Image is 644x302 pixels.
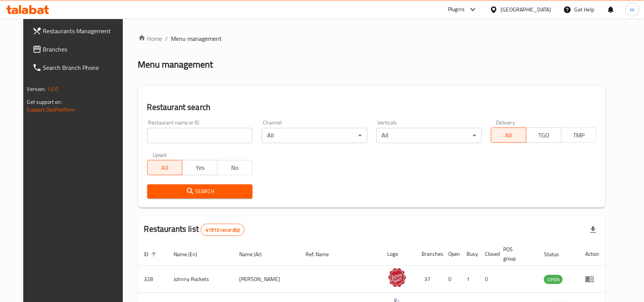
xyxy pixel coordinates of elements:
[147,102,597,113] h2: Restaurant search
[501,5,551,14] div: [GEOGRAPHIC_DATA]
[377,128,482,143] div: All
[144,223,245,236] h2: Restaurants list
[494,130,523,141] span: All
[138,58,213,71] h2: Menu management
[526,128,562,143] button: TGO
[443,266,461,293] td: 0
[544,275,563,284] span: OPEN
[217,160,253,175] button: No
[561,128,597,143] button: TMP
[182,160,217,175] button: Yes
[584,221,602,239] div: Export file
[201,226,244,234] span: 41910 record(s)
[504,245,529,263] span: POS group
[448,5,465,14] div: Plugins
[153,152,167,158] label: Upsell
[27,84,46,94] span: Version:
[443,242,461,266] th: Open
[147,184,253,199] button: Search
[47,84,59,94] span: 1.0.0
[416,266,443,293] td: 37
[138,34,163,43] a: Home
[151,162,180,173] span: All
[147,160,183,175] button: All
[153,187,246,196] span: Search
[171,34,222,43] span: Menu management
[630,5,635,14] span: m
[168,266,233,293] td: Johnny Rockets
[579,242,605,266] th: Action
[26,40,131,58] a: Branches
[479,266,497,293] td: 0
[461,242,479,266] th: Busy
[262,128,367,143] div: All
[496,120,515,125] label: Delivery
[26,22,131,40] a: Restaurants Management
[43,26,125,36] span: Restaurants Management
[43,45,125,54] span: Branches
[27,97,62,107] span: Get support on:
[233,266,299,293] td: [PERSON_NAME]
[174,250,208,259] span: Name (En)
[138,266,168,293] td: 328
[26,58,131,77] a: Search Branch Phone
[461,266,479,293] td: 1
[221,162,250,173] span: No
[544,250,569,259] span: Status
[585,275,599,284] div: Menu
[530,130,559,141] span: TGO
[565,130,594,141] span: TMP
[491,128,526,143] button: All
[147,128,253,143] input: Search for restaurant name or ID..
[201,224,245,236] div: Total records count
[306,250,339,259] span: Ref. Name
[479,242,497,266] th: Closed
[416,242,443,266] th: Branches
[27,105,76,115] a: Support.OpsPlatform
[138,34,606,43] nav: breadcrumb
[43,63,125,72] span: Search Branch Phone
[239,250,272,259] span: Name (Ar)
[185,162,214,173] span: Yes
[166,34,168,43] li: /
[144,250,159,259] span: ID
[388,268,407,287] img: Johnny Rockets
[382,242,416,266] th: Logo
